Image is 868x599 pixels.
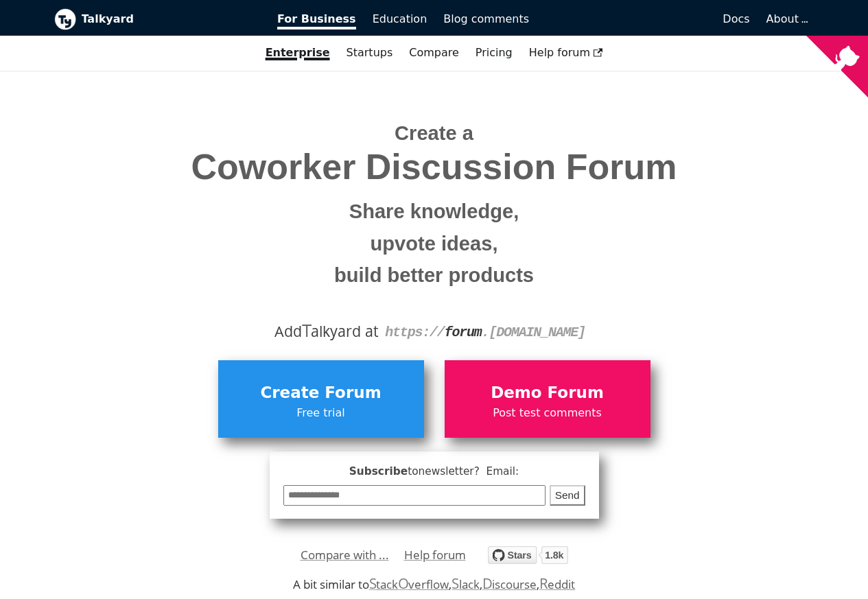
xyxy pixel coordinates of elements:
span: R [539,574,548,593]
code: https:// . [DOMAIN_NAME] [385,325,585,340]
span: Docs [723,12,749,25]
a: Enterprise [257,41,338,64]
a: Create ForumFree trial [218,360,424,437]
span: Post test comments [451,404,644,422]
img: talkyard.svg [488,546,568,564]
a: Slack [451,576,479,592]
img: Talkyard logo [54,8,76,30]
span: Coworker Discussion Forum [64,148,804,187]
span: S [451,574,459,593]
small: build better products [64,259,804,292]
span: Education [373,12,427,25]
a: Compare with ... [301,545,389,565]
span: to newsletter ? Email: [408,465,519,478]
div: Add alkyard at [64,320,804,343]
span: Create Forum [225,380,417,406]
a: Help forum [521,41,611,64]
a: Discourse [482,576,537,592]
span: For Business [277,12,356,30]
span: Subscribe [283,463,585,480]
small: Share knowledge, [64,196,804,228]
a: About [766,12,806,25]
button: Send [550,485,585,506]
span: Demo Forum [451,380,644,406]
b: Talkyard [82,10,259,28]
span: Blog comments [443,12,529,25]
strong: forum [445,325,482,340]
a: For Business [269,8,364,31]
a: Talkyard logoTalkyard [54,8,259,30]
a: Pricing [467,41,521,64]
span: Help forum [529,46,603,59]
a: Education [364,8,436,31]
span: Create a [395,122,473,144]
a: Compare [409,46,459,59]
a: Docs [537,8,758,31]
a: Star debiki/talkyard on GitHub [488,548,568,568]
span: O [398,574,409,593]
a: Reddit [539,576,575,592]
a: Startups [338,41,401,64]
span: S [369,574,377,593]
a: Blog comments [435,8,537,31]
a: StackOverflow [369,576,449,592]
span: T [302,318,312,342]
a: Demo ForumPost test comments [445,360,650,437]
span: D [482,574,493,593]
a: Help forum [404,545,466,565]
span: Free trial [225,404,417,422]
small: upvote ideas, [64,228,804,260]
